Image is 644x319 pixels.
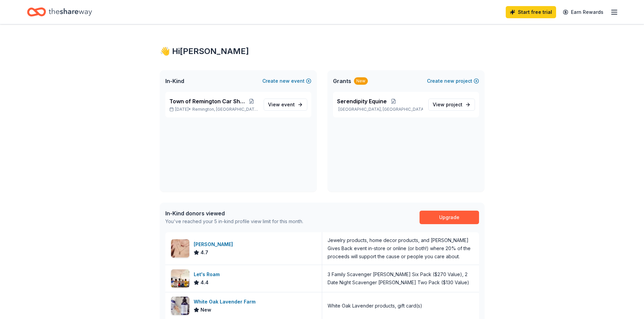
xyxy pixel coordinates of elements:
a: Start free trial [506,6,556,18]
div: New [354,77,368,85]
img: Image for Let's Roam [171,269,189,288]
div: 3 Family Scavenger [PERSON_NAME] Six Pack ($270 Value), 2 Date Night Scavenger [PERSON_NAME] Two ... [328,270,474,287]
div: White Oak Lavender products, gift card(s) [328,302,422,310]
span: View [433,101,462,109]
div: Jewelry products, home decor products, and [PERSON_NAME] Gives Back event in-store or online (or ... [328,236,474,261]
span: Grants [333,77,351,85]
a: Upgrade [420,211,479,224]
span: event [281,102,295,107]
img: Image for Kendra Scott [171,239,189,258]
div: In-Kind donors viewed [165,209,303,217]
button: Createnewevent [262,77,311,85]
div: You've reached your 5 in-kind profile view limit for this month. [165,217,303,225]
a: View project [428,99,475,111]
span: project [446,102,462,107]
span: View [268,101,295,109]
button: Createnewproject [427,77,479,85]
span: 4.7 [200,248,208,257]
span: new [444,77,454,85]
span: Town of Remington Car Show [169,97,245,105]
p: [DATE] • [169,107,258,112]
a: Home [27,4,92,20]
span: New [200,306,211,314]
img: Image for White Oak Lavender Farm [171,297,189,315]
span: 4.4 [200,278,209,287]
div: [PERSON_NAME] [194,240,236,248]
span: Remington, [GEOGRAPHIC_DATA] [192,107,258,112]
div: White Oak Lavender Farm [194,298,258,306]
a: View event [264,99,307,111]
span: In-Kind [165,77,184,85]
div: 👋 Hi [PERSON_NAME] [160,46,484,57]
a: Earn Rewards [559,6,607,18]
span: Serendipity Equine [337,97,387,105]
span: new [280,77,290,85]
p: [GEOGRAPHIC_DATA], [GEOGRAPHIC_DATA] [337,107,423,112]
div: Let's Roam [194,270,222,278]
